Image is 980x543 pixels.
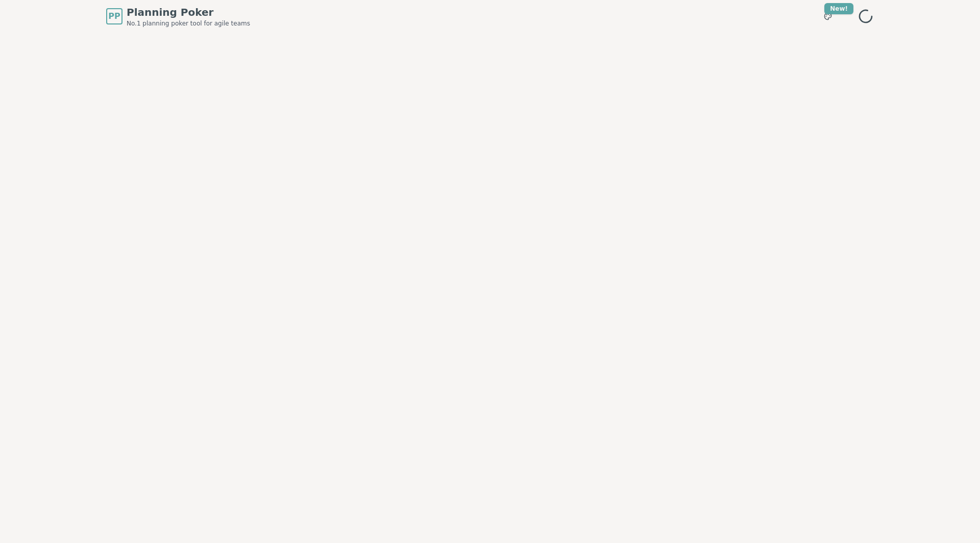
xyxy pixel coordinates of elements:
a: PPPlanning PokerNo.1 planning poker tool for agile teams [106,5,250,28]
div: New! [824,3,853,14]
span: PP [108,10,120,22]
button: New! [819,7,837,25]
span: No.1 planning poker tool for agile teams [127,19,250,28]
span: Planning Poker [127,5,250,19]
